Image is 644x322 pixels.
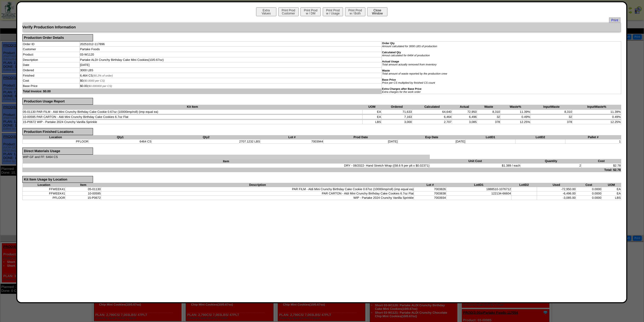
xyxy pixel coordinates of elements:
td: 10-00595 [65,191,101,196]
b: Calculated Qty [382,51,401,54]
td: -6,496.00 [537,191,576,196]
td: 3,000 [381,120,412,124]
th: Calculated [412,105,452,109]
td: Date [23,62,80,68]
a: Print [609,17,620,23]
td: Partake ALDI Crunchy Birthday Cake Mini Cookies(10/0.67oz) [80,57,382,62]
button: ExtraValues [256,7,276,16]
td: 2,707 [412,120,452,124]
td: 1888510-1076712 [446,187,511,191]
td: -72,950.00 [537,187,576,191]
div: Kit Item Usage by Location [22,176,93,183]
div: Production Order Details [22,34,93,41]
th: Qty2 [152,135,261,139]
td: Finished [23,73,80,78]
th: LotID2 [511,183,537,187]
th: Location [23,183,66,187]
td: 11.39% [573,110,621,114]
td: Product [23,52,80,57]
td: 7003944 [260,139,324,144]
i: Total amount of waste reported by the production crew [382,72,447,75]
td: 32 [477,115,500,119]
th: Lot # [260,135,324,139]
th: Waste% [500,105,531,109]
button: Print Prodw / DM [300,7,321,16]
td: -3,085.00 [537,196,576,200]
td: Base Price [23,83,80,89]
td: 0.0000 [576,187,602,191]
td: 15-P0672 WIP - Partake 2024 Crunchy Vanilla Sprinkle [23,120,363,124]
b: Actual Usage [382,60,399,63]
th: InputWaste% [573,105,621,109]
th: UOM [362,105,381,109]
td: 3,085 [452,120,477,124]
th: Waste [477,105,500,109]
td: [DATE] [324,139,398,144]
th: Lot # [414,183,446,187]
td: Description [23,57,80,62]
i: Total amount actually removed from inventory [382,63,437,66]
th: LotID1 [446,183,511,187]
td: 8,310 [477,110,500,114]
td: FFWEEK41 [23,191,66,196]
i: Amout calculated for 6464 of production [382,54,430,57]
td: LBS [602,196,621,200]
td: 8,310 [530,110,572,114]
th: Cost [576,183,602,187]
td: 6,464 [412,115,452,119]
td: 12.25% [500,120,531,124]
th: Description [101,183,414,187]
td: 378 [477,120,500,124]
th: Item [23,159,430,163]
th: Pallet # [565,135,621,139]
td: $0 [80,78,382,83]
td: 0.0000 [576,191,602,196]
td: FFWEEK41 [23,187,66,191]
td: 2707.1232 LBS [152,139,261,144]
span: ($0.0000 per CS) [83,79,105,82]
td: 20251012-117896 [80,41,382,47]
button: CloseWindow [367,7,387,16]
td: WIP-GF and FF: 6464 CS [23,155,430,159]
td: 122134-66604 [446,191,511,196]
td: PAR CARTON - Aldi Mini Crunchy Birthday Cake Cookies 6.7oz Flat [101,191,414,196]
td: 05-01130 [65,187,101,191]
td: EA [362,110,381,114]
td: 7,163 [381,115,412,119]
b: Order Qty [382,42,395,45]
td: 03-W1120 [80,52,382,57]
th: LotID1 [466,135,515,139]
th: Kit Item [23,105,363,109]
td: PFLOOR [23,196,66,200]
div: Verify Production Information [22,23,621,32]
td: $2.78 [581,163,621,168]
th: Cost [581,159,621,163]
td: 7003934 [414,196,446,200]
th: Unit Cost [430,159,521,163]
td: Ordered [23,68,80,73]
td: 3000 LBS [80,68,382,73]
td: 71,633 [381,110,412,114]
td: 378 [530,120,572,124]
td: 10-00595 PAR CARTON - Aldi Mini Crunchy Birthday Cake Cookies 6.7oz Flat [23,115,363,119]
a: CloseWindow [367,11,388,15]
td: 7003838 [414,191,446,196]
th: Prod Date [324,135,398,139]
td: 15-P0672 [65,196,101,200]
td: PFLOOR [23,139,89,144]
b: Base Price [382,78,396,81]
td: EA [602,187,621,191]
td: WIP - Partake 2024 Crunchy Vanilla Sprinkle [101,196,414,200]
td: [DATE] [80,62,382,68]
th: Used [537,183,576,187]
td: 6464 CS [89,139,152,144]
td: PAR FILM - Aldi Mini Crunchy Birthday Cake Cookie 0.67oz (10000imp/roll) (imp equal ea) [101,187,414,191]
div: Production Usage Report [22,98,93,105]
td: 11.39% [500,110,531,114]
th: Exp Date [398,135,466,139]
td: DRY - 08/2022- Hand Stretch Wrap ((58.6 ft per plt x $0.02371) [23,163,430,168]
td: LBS [362,120,381,124]
div: Direct Materials Usage [22,148,93,155]
td: Total Invoice: $0.00 [23,88,382,94]
td: 0.0000 [576,196,602,200]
